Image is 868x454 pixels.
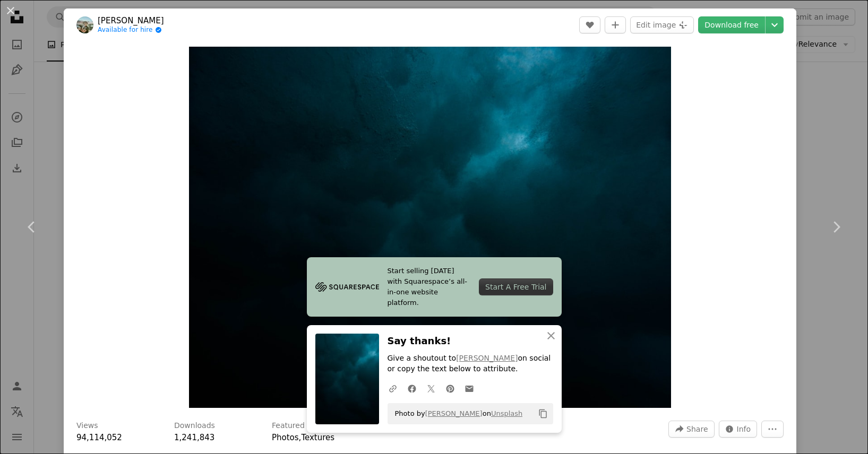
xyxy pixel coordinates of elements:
[479,278,553,295] div: Start A Free Trial
[272,433,299,442] a: Photos
[299,433,302,442] span: ,
[698,16,765,33] a: Download free
[686,421,708,437] span: Share
[98,15,164,26] a: [PERSON_NAME]
[456,354,518,362] a: [PERSON_NAME]
[98,26,164,34] a: Available for hire
[422,378,441,399] a: Share on Twitter
[534,405,552,423] button: Copy to clipboard
[189,47,671,408] img: a large body of water under a cloudy sky
[630,16,694,33] button: Edit image
[579,16,600,33] button: Like
[441,378,460,399] a: Share on Pinterest
[388,353,553,374] p: Give a shoutout to on social or copy the text below to attribute.
[301,433,334,442] a: Textures
[388,266,471,308] span: Start selling [DATE] with Squarespace’s all-in-one website platform.
[189,47,671,408] button: Zoom in on this image
[737,421,751,437] span: Info
[402,378,422,399] a: Share on Facebook
[76,16,93,33] img: Go to Jeremy Bishop's profile
[605,16,626,33] button: Add to Collection
[76,433,122,442] span: 94,114,052
[174,421,215,431] h3: Downloads
[272,421,314,431] h3: Featured in
[307,257,562,317] a: Start selling [DATE] with Squarespace’s all-in-one website platform.Start A Free Trial
[460,378,479,399] a: Share over email
[390,405,523,422] span: Photo by on
[804,176,868,278] a: Next
[761,421,784,438] button: More Actions
[174,433,214,442] span: 1,241,843
[315,279,379,295] img: file-1705255347840-230a6ab5bca9image
[766,16,784,33] button: Choose download size
[388,334,553,349] h3: Say thanks!
[491,409,522,417] a: Unsplash
[425,409,483,417] a: [PERSON_NAME]
[76,421,98,431] h3: Views
[668,421,714,438] button: Share this image
[719,421,758,438] button: Stats about this image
